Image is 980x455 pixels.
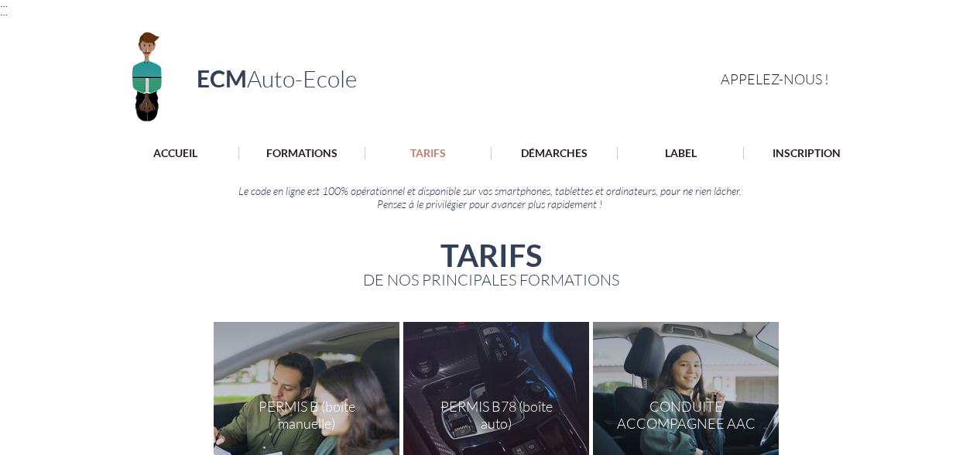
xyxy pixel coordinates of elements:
[440,237,542,274] span: TARIFS
[657,147,704,159] p: LABEL
[403,147,454,159] p: TARIFS
[743,147,869,159] a: INSCRIPTION
[111,146,870,160] nav: Site
[491,147,617,159] a: DÉMARCHES
[721,69,844,88] a: APPELEZ-NOUS !
[617,147,743,159] a: LABEL
[765,147,848,159] p: INSCRIPTION
[197,64,357,92] a: ECMAuto-Ecole
[721,70,829,87] span: APPELEZ-NOUS !
[247,64,357,93] span: Auto-Ecole
[259,147,345,159] p: FORMATIONS
[197,64,247,92] span: ECM
[363,270,619,289] span: DE NOS PRINCIPALES FORMATIONS
[513,147,595,159] p: DÉMARCHES
[238,147,365,159] a: FORMATIONS
[238,184,742,197] span: Le code en ligne est 100% opérationnel et disponible sur vos smartphones, tablettes et ordinateur...
[111,147,238,159] a: ACCUEIL
[110,22,183,127] img: Logo ECM en-tête.png
[377,197,602,210] span: Pensez à le privilégier pour avancer plus rapidement !
[146,147,205,159] p: ACCUEIL
[365,147,491,159] a: TARIFS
